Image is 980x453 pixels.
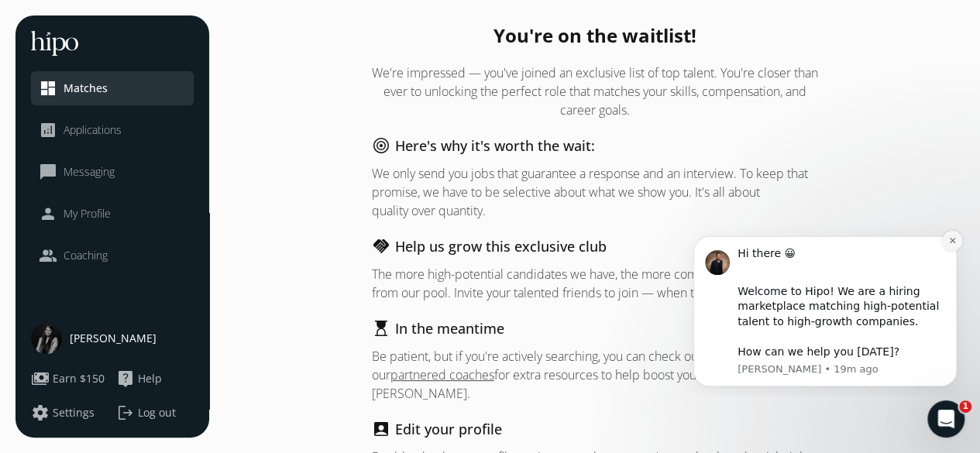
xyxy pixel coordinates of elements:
span: My Profile [64,206,111,221]
span: live_help [116,369,135,388]
a: settingsSettings [31,403,108,422]
span: settings [31,403,50,422]
a: dashboardMatches [39,79,186,98]
iframe: Intercom live chat [927,400,965,438]
img: Profile image for Adam [35,28,60,53]
span: 1 [959,400,971,413]
h2: Help us grow this exclusive club [395,235,607,257]
h2: In the meantime [395,317,504,339]
h2: Here's why it's worth the wait: [395,135,595,156]
span: Settings [53,405,95,420]
span: [PERSON_NAME] [70,331,156,346]
button: settingsSettings [31,403,95,422]
span: Earn $150 [53,371,105,386]
span: Messaging [64,164,115,180]
h2: You're on the waitlist! [372,23,818,48]
span: Applications [64,122,122,138]
span: target [372,136,390,155]
span: dashboard [39,79,57,98]
span: Coaching [64,248,108,263]
p: We're impressed — you've joined an exclusive list of top talent. You're closer than ever to unloc... [372,63,818,119]
span: Log out [138,405,176,420]
span: Matches [64,81,108,96]
p: Be patient, but if you're actively searching, you can check out our for extra resources to help b... [372,347,818,403]
button: live_helpHelp [116,369,162,388]
span: handshake [372,237,390,256]
h2: Edit your profile [395,418,502,440]
span: chat_bubble_outline [39,163,57,181]
span: analytics [39,121,57,139]
span: person [39,204,57,223]
span: logout [116,403,135,422]
a: live_helpHelp [116,369,194,388]
p: Message from Adam, sent 19m ago [67,140,275,154]
button: Dismiss notification [272,9,292,29]
img: hh-logo-white [31,31,78,56]
div: Welcome to Hipo! We are a hiring marketplace matching high-potential talent to high-growth compan... [67,62,275,138]
span: account_box [372,420,390,438]
a: paymentsEarn $150 [31,369,108,388]
a: analyticsApplications [39,121,186,139]
span: payments [31,369,50,388]
a: chat_bubble_outlineMessaging [39,163,186,181]
iframe: Intercom notifications message [670,222,980,396]
div: Hi there 😀 ​ [67,24,275,54]
div: Message content [67,24,275,138]
a: peopleCoaching [39,246,186,265]
button: logoutLog out [116,403,194,422]
a: partnered coaches [390,366,494,383]
span: people [39,246,57,265]
p: We only send you jobs that guarantee a response and an interview. To keep that promise, we have t... [372,164,818,220]
img: user-photo [31,323,62,354]
p: The more high-potential candidates we have, the more companies want to hire from our pool. Invite... [372,265,818,302]
span: hourglass_top [371,319,390,338]
a: personMy Profile [39,204,186,223]
button: paymentsEarn $150 [31,369,105,388]
span: Help [138,371,162,386]
div: message notification from Adam, 19m ago. Hi there 😀 ​ Welcome to Hipo! We are a hiring marketplac... [23,14,287,164]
